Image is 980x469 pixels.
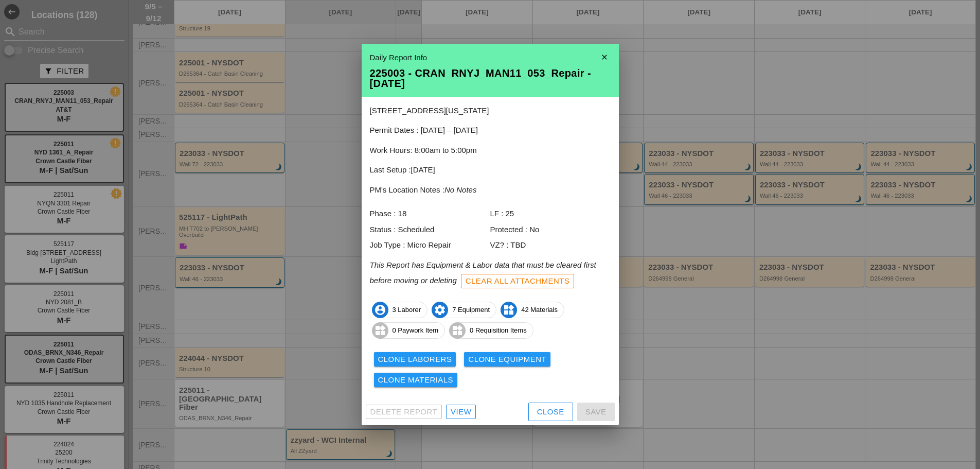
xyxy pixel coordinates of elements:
[490,239,611,251] div: VZ? : TBD
[501,302,517,318] i: widgets
[370,125,611,136] p: Permit Dates : [DATE] – [DATE]
[528,403,573,421] button: Close
[490,224,611,236] div: Protected : No
[370,208,490,220] div: Phase : 18
[378,354,452,366] div: Clone Laborers
[374,352,456,367] button: Clone Laborers
[370,239,490,251] div: Job Type : Micro Repair
[372,302,427,318] span: 3 Laborer
[374,373,458,387] button: Clone Materials
[461,274,575,288] button: Clear All Attachments
[370,52,611,64] div: Daily Report Info
[432,302,448,318] i: settings
[449,322,466,339] i: widgets
[466,275,570,287] div: Clear All Attachments
[444,185,477,194] i: No Notes
[501,302,564,318] span: 42 Materials
[450,322,533,339] span: 0 Requisition Items
[490,208,611,220] div: LF : 25
[370,68,611,89] div: 225003 - CRAN_RNYJ_MAN11_053_Repair - [DATE]
[370,105,611,117] p: [STREET_ADDRESS][US_STATE]
[594,47,615,67] i: close
[372,322,445,339] span: 0 Paywork Item
[370,260,596,285] i: This Report has Equipment & Labor data that must be cleared first before moving or deleting
[370,184,611,196] p: PM's Location Notes :
[370,164,611,176] p: Last Setup :
[537,406,564,418] div: Close
[432,302,496,318] span: 7 Equipment
[372,322,388,339] i: widgets
[468,354,546,366] div: Clone Equipment
[451,406,471,418] div: View
[446,405,476,419] a: View
[370,224,490,236] div: Status : Scheduled
[370,145,611,157] p: Work Hours: 8:00am to 5:00pm
[372,302,388,318] i: account_circle
[378,374,454,386] div: Clone Materials
[464,352,550,367] button: Clone Equipment
[411,165,435,174] span: [DATE]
